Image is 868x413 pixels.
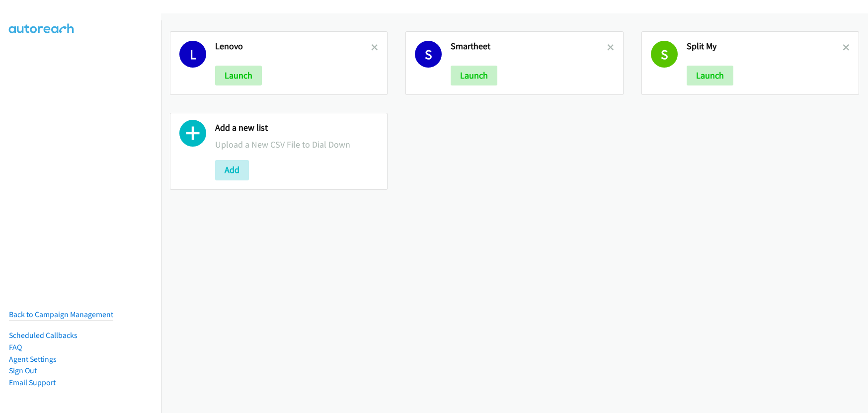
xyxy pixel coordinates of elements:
a: Scheduled Callbacks [9,330,78,340]
button: Launch [215,66,262,85]
a: FAQ [9,342,22,352]
h2: Smartheet [451,41,607,52]
a: Back to Campaign Management [9,310,113,319]
h1: L [179,41,206,68]
button: Launch [687,66,733,85]
p: Upload a New CSV File to Dial Down [215,138,378,151]
a: Agent Settings [9,354,57,364]
a: Email Support [9,378,56,387]
h2: Add a new list [215,122,378,134]
h1: S [651,41,678,68]
h2: Lenovo [215,41,371,52]
button: Add [215,160,249,180]
button: Launch [451,66,497,85]
h2: Split My [687,41,843,52]
h1: S [415,41,442,68]
a: Sign Out [9,366,37,375]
